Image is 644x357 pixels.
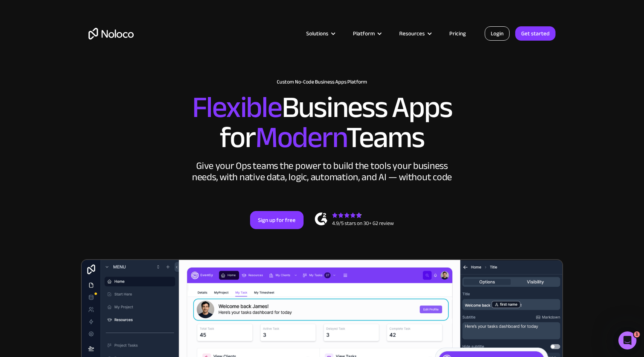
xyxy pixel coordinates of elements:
iframe: Intercom live chat [618,331,636,349]
div: Resources [390,29,440,38]
a: Login [485,26,510,41]
a: Pricing [440,29,475,38]
div: Solutions [306,29,328,38]
h2: Business Apps for Teams [89,93,555,153]
span: 1 [634,331,640,337]
a: home [89,28,134,39]
a: Sign up for free [250,211,304,229]
div: Resources [399,29,425,38]
div: Platform [353,29,375,38]
div: Give your Ops teams the power to build the tools your business needs, with native data, logic, au... [190,160,454,183]
span: Flexible [192,79,282,135]
span: Modern [255,109,346,166]
h1: Custom No-Code Business Apps Platform [89,79,555,85]
div: Platform [343,29,390,38]
a: Get started [515,26,555,41]
div: Solutions [297,29,343,38]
